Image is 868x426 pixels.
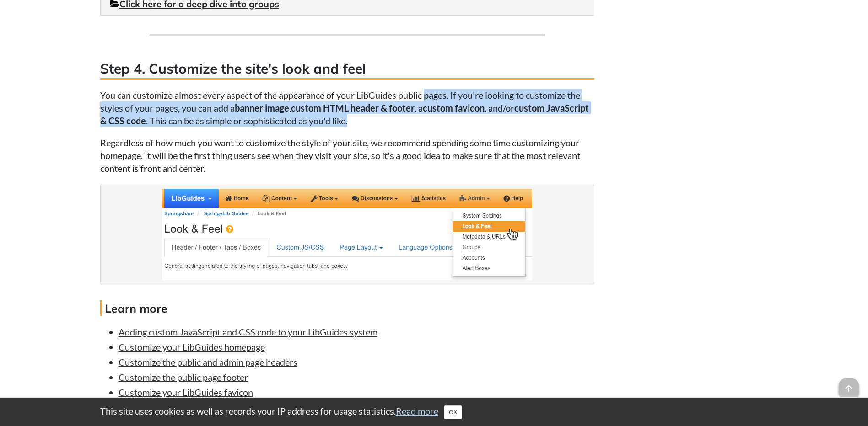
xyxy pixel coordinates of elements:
[100,300,594,316] h4: Learn more
[291,102,415,113] strong: custom HTML header & footer
[119,387,253,398] a: Customize your LibGuides favicon
[162,189,532,280] img: Customizing your site's look and feel
[100,102,589,126] strong: custom JavaScript & CSS code
[100,89,594,127] p: You can customize almost every aspect of the appearance of your LibGuides public pages. If you're...
[119,372,248,383] a: Customize the public page footer
[119,326,377,337] a: Adding custom JavaScript and CSS code to your LibGuides system
[423,102,485,113] strong: custom favicon
[119,357,297,367] a: Customize the public and admin page headers
[839,378,859,399] span: arrow_upward
[91,405,777,419] div: This site uses cookies as well as records your IP address for usage statistics.
[100,59,594,80] h3: Step 4. Customize the site's look and feel
[119,341,265,352] a: Customize your LibGuides homepage
[100,136,594,175] p: Regardless of how much you want to customize the style of your site, we recommend spending some t...
[396,405,438,416] a: Read more
[444,405,462,419] button: Close
[235,102,289,113] strong: banner image
[839,379,859,390] a: arrow_upward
